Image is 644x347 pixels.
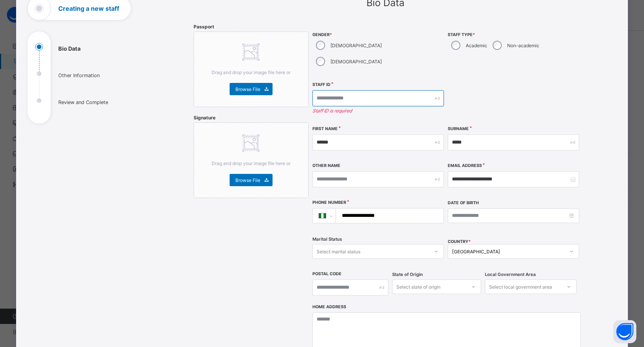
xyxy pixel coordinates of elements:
[194,24,214,30] span: Passport
[330,59,382,64] label: [DEMOGRAPHIC_DATA]
[212,69,291,75] span: Drag and drop your image file here or
[312,126,338,131] label: First Name
[452,249,565,254] div: [GEOGRAPHIC_DATA]
[312,163,340,168] label: Other Name
[312,108,444,114] em: Staff ID is required
[448,239,471,244] span: COUNTRY
[507,43,539,48] label: Non-academic
[485,272,536,277] span: Local Government Area
[312,82,330,87] label: Staff ID
[396,279,440,294] div: Select state of origin
[466,43,487,48] label: Academic
[613,320,636,343] button: Open asap
[312,32,444,37] span: Gender
[212,160,291,166] span: Drag and drop your image file here or
[194,115,215,121] span: Signature
[392,272,423,277] span: State of Origin
[312,304,346,309] label: Home Address
[448,126,469,131] label: Surname
[312,271,342,276] label: Postal Code
[312,236,342,242] span: Marital Status
[58,5,119,12] h1: Creating a new staff
[489,279,552,294] div: Select local government area
[194,122,309,198] div: Drag and drop your image file here orBrowse File
[448,32,579,37] span: Staff Type
[317,244,360,259] div: Select marital status
[312,200,346,205] label: Phone Number
[448,163,482,168] label: Email Address
[194,31,309,107] div: Drag and drop your image file here orBrowse File
[235,86,260,92] span: Browse File
[448,200,479,205] label: Date of Birth
[330,43,382,48] label: [DEMOGRAPHIC_DATA]
[235,177,260,183] span: Browse File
